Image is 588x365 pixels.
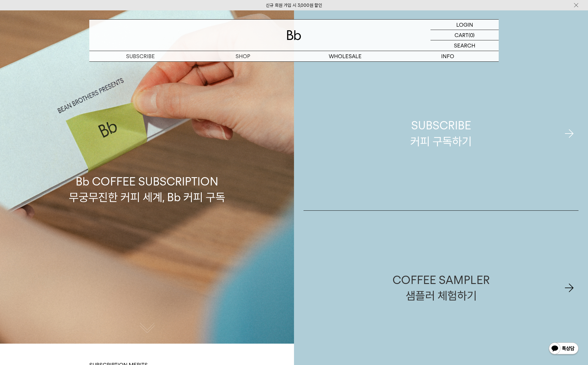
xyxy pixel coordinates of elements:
a: CART (0) [430,30,499,40]
a: SHOP [192,51,294,61]
img: 카카오톡 채널 1:1 채팅 버튼 [548,342,579,356]
p: LOGIN [456,20,473,30]
p: SEARCH [454,40,475,51]
a: COFFEE SAMPLER샘플러 체험하기 [303,211,579,365]
div: SUBSCRIBE 커피 구독하기 [410,118,472,149]
a: LOGIN [430,20,499,30]
p: (0) [468,30,475,40]
p: CART [454,30,468,40]
img: 로고 [287,30,301,40]
a: 신규 회원 가입 시 3,000원 할인 [266,3,322,8]
p: INFO [396,51,499,61]
a: SUBSCRIBE커피 구독하기 [303,56,579,210]
p: Bb COFFEE SUBSCRIPTION 무궁무진한 커피 세계, Bb 커피 구독 [69,117,225,205]
p: WHOLESALE [294,51,396,61]
div: COFFEE SAMPLER 샘플러 체험하기 [392,272,490,304]
a: SUBSCRIBE [89,51,192,61]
